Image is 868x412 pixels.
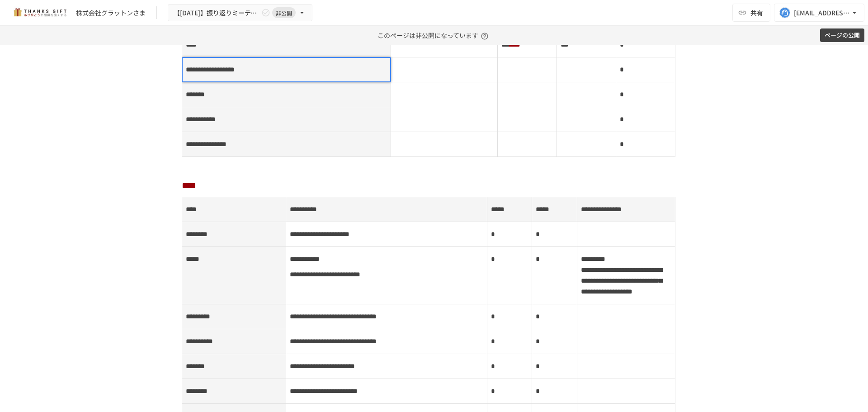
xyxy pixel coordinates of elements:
p: このページは非公開になっています [377,26,491,45]
span: 非公開 [272,8,296,18]
button: 【[DATE]】振り返りミーティング非公開 [168,4,312,22]
span: 共有 [750,8,763,18]
div: 株式会社グラットンさま [76,8,146,18]
div: [EMAIL_ADDRESS][DOMAIN_NAME] [794,7,850,19]
button: ページの公開 [820,28,864,43]
img: mMP1OxWUAhQbsRWCurg7vIHe5HqDpP7qZo7fRoNLXQh [11,5,69,20]
button: [EMAIL_ADDRESS][DOMAIN_NAME] [774,4,864,22]
span: 【[DATE]】振り返りミーティング [174,7,259,19]
button: 共有 [732,4,770,22]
